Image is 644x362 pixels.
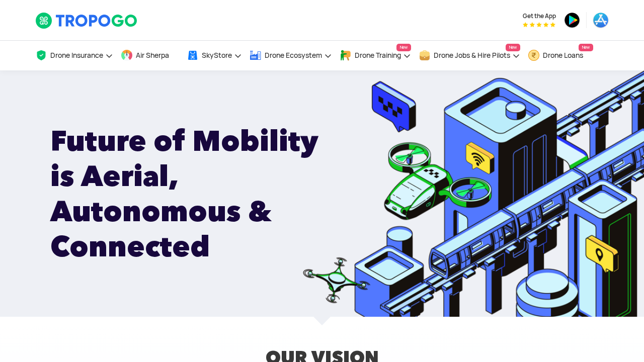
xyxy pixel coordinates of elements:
a: Air Sherpa [121,41,179,70]
span: Get the App [523,12,556,20]
img: ic_appstore.png [593,12,609,28]
h1: Future of Mobility is Aerial, Autonomous & Connected [50,123,349,264]
a: Drone TrainingNew [340,41,411,70]
img: App Raking [523,22,555,27]
span: Drone Jobs & Hire Pilots [434,51,510,59]
span: New [506,44,520,51]
img: TropoGo Logo [35,12,138,29]
span: New [579,44,593,51]
span: Air Sherpa [136,51,169,59]
span: Drone Ecosystem [265,51,322,59]
a: Drone Insurance [35,41,113,70]
a: Drone Ecosystem [250,41,332,70]
span: Drone Training [355,51,401,59]
span: SkyStore [202,51,232,59]
a: SkyStore [187,41,242,70]
span: New [396,44,411,51]
span: Drone Loans [543,51,583,59]
a: Drone Jobs & Hire PilotsNew [419,41,520,70]
span: Drone Insurance [50,51,103,59]
img: ic_playstore.png [564,12,580,28]
a: Drone LoansNew [528,41,593,70]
